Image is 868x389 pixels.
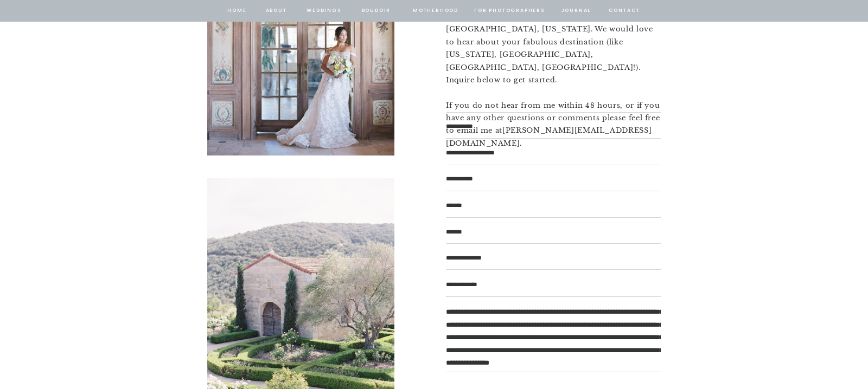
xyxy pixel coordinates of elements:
a: home [227,6,247,16]
a: BOUDOIR [361,6,392,16]
a: Weddings [305,6,342,16]
a: for photographers [474,6,545,16]
a: journal [559,6,593,16]
a: contact [607,6,642,16]
a: about [265,6,288,16]
a: Motherhood [413,6,458,16]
